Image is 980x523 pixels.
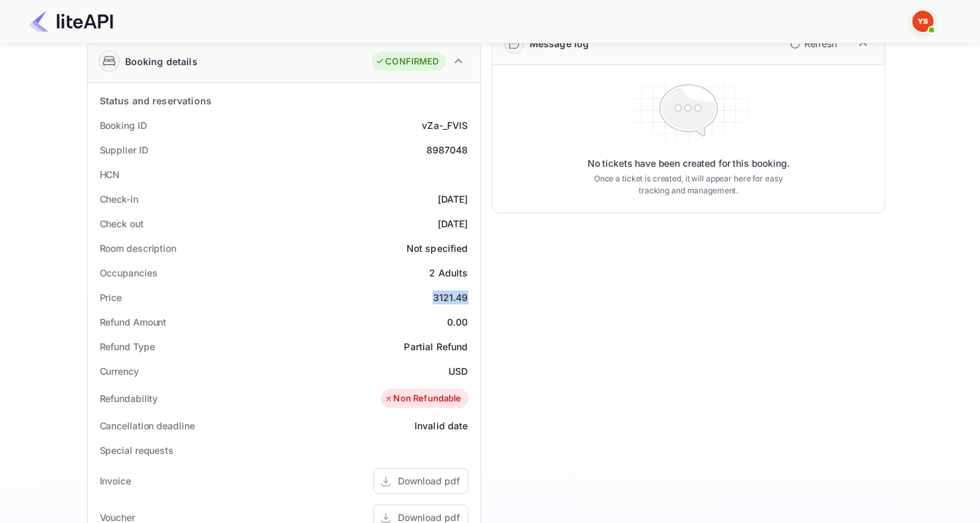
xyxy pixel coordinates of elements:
div: Partial Refund [404,340,468,354]
div: Non Refundable [384,392,461,405]
div: Price [100,290,122,304]
div: HCN [100,167,120,181]
div: Check out [100,217,144,231]
img: LiteAPI Logo [29,11,113,32]
div: USD [448,364,468,378]
div: vZa-_FVlS [422,118,468,132]
div: CONFIRMED [375,55,438,68]
button: Refresh [782,33,842,54]
div: Cancellation deadline [100,419,195,433]
div: 2 Adults [429,266,468,280]
div: Booking ID [100,118,147,132]
div: Status and reservations [100,94,212,108]
div: Refundability [100,391,158,405]
div: Not specified [407,241,468,255]
div: Supplier ID [100,143,148,157]
div: [DATE] [438,192,468,206]
div: 0.00 [447,315,468,329]
img: Yandex Support [912,11,933,32]
div: 8987048 [426,143,468,157]
div: Download pdf [398,474,460,488]
div: Booking details [125,54,198,68]
div: Refund Amount [100,315,167,329]
div: [DATE] [438,217,468,231]
div: Room description [100,241,176,255]
div: Occupancies [100,266,158,280]
p: Refresh [804,37,837,51]
div: Refund Type [100,340,155,354]
p: No tickets have been created for this booking. [587,157,790,170]
div: Invalid date [414,419,468,433]
div: 3121.49 [432,290,468,304]
div: Currency [100,364,139,378]
p: Once a ticket is created, it will appear here for easy tracking and management. [583,173,794,197]
div: Invoice [100,474,131,488]
div: Message log [530,37,589,51]
div: Special requests [100,443,174,457]
div: Check-in [100,192,138,206]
